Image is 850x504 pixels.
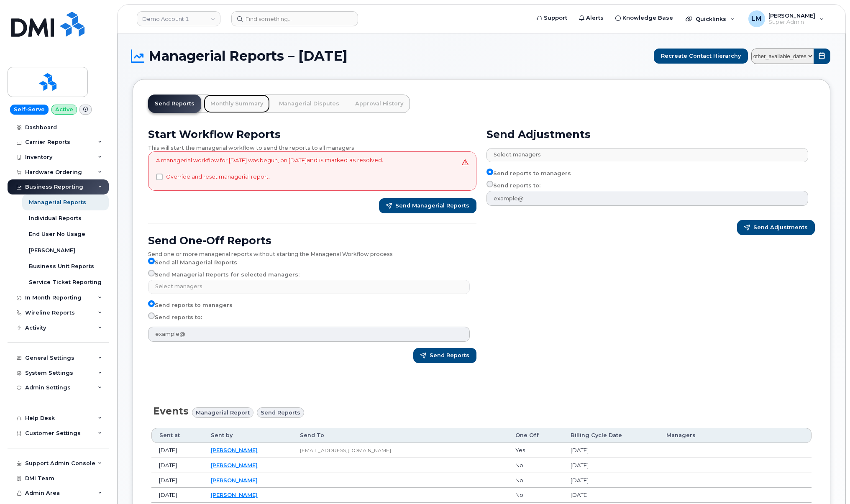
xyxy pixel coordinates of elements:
[151,458,203,473] td: [DATE]
[211,462,258,468] a: [PERSON_NAME]
[486,181,493,187] input: Send reports to:
[413,348,476,363] button: Send Reports
[508,443,563,458] td: Yes
[151,473,203,488] td: [DATE]
[148,327,470,342] input: example@
[148,258,155,264] input: Send all Managerial Reports
[148,128,476,141] h2: Start Workflow Reports
[211,477,258,484] a: [PERSON_NAME]
[148,258,237,268] label: Send all Managerial Reports
[148,300,155,307] input: Send reports to managers
[204,95,270,113] a: Monthly Summary
[563,473,659,488] td: [DATE]
[292,428,508,443] th: Send To
[486,191,808,206] input: example@
[272,95,346,113] a: Managerial Disputes
[300,447,391,453] span: [EMAIL_ADDRESS][DOMAIN_NAME]
[563,443,659,458] td: [DATE]
[508,458,563,473] td: No
[486,128,815,141] h2: Send Adjustments
[654,49,748,64] button: Recreate Contact Hierarchy
[508,473,563,488] td: No
[148,312,155,319] input: Send reports to:
[148,50,348,62] span: Managerial Reports – [DATE]
[151,428,203,443] th: Sent at
[153,405,189,417] span: Events
[486,181,540,191] label: Send reports to:
[261,409,300,417] span: Send reports
[563,488,659,503] td: [DATE]
[151,443,203,458] td: [DATE]
[659,428,812,443] th: Managers
[430,352,469,359] span: Send Reports
[148,247,476,258] div: Send one or more managerial reports without starting the Managerial Workflow process
[211,447,258,453] a: [PERSON_NAME]
[307,156,383,164] span: and is marked as resolved.
[196,409,250,417] span: Managerial Report
[737,220,815,235] button: Send Adjustments
[203,428,292,443] th: Sent by
[156,156,383,186] div: A managerial workflow for [DATE] was begun, on [DATE]
[148,234,476,247] h2: Send One-Off Reports
[166,172,270,182] label: Override and reset managerial report.
[148,270,155,276] input: Send Managerial Reports for selected managers:
[148,300,233,310] label: Send reports to managers
[486,169,571,179] label: Send reports to managers
[563,458,659,473] td: [DATE]
[563,428,659,443] th: Billing Cycle Date
[148,312,202,322] label: Send reports to:
[395,202,469,210] span: Send Managerial Reports
[151,488,203,503] td: [DATE]
[379,198,476,213] button: Send Managerial Reports
[348,95,410,113] a: Approval History
[148,141,476,151] div: This will start the managerial workflow to send the reports to all managers
[486,169,493,175] input: Send reports to managers
[661,52,741,60] span: Recreate Contact Hierarchy
[148,95,201,113] a: Send Reports
[148,270,300,280] label: Send Managerial Reports for selected managers:
[508,488,563,503] td: No
[508,428,563,443] th: One Off
[211,491,258,498] a: [PERSON_NAME]
[753,224,808,231] span: Send Adjustments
